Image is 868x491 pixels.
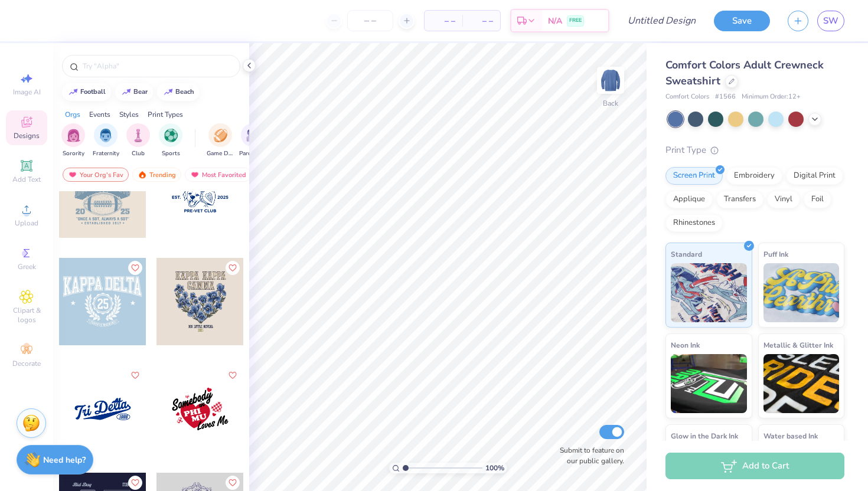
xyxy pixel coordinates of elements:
img: most_fav.gif [190,171,200,179]
img: Standard [671,263,747,322]
div: Events [89,109,110,120]
span: Comfort Colors [665,92,709,102]
div: Vinyl [767,191,800,208]
span: Fraternity [93,149,119,158]
button: Like [128,476,142,490]
span: Sports [162,149,180,158]
div: Applique [665,191,713,208]
span: – – [432,15,455,27]
div: Digital Print [786,167,843,185]
div: Embroidery [726,167,782,185]
input: Try "Alpha" [81,60,233,72]
img: Game Day Image [214,129,227,142]
span: Metallic & Glitter Ink [763,339,833,351]
input: – – [347,10,393,31]
div: filter for Sports [159,123,182,158]
span: Club [132,149,145,158]
span: Neon Ink [671,339,700,351]
div: Back [603,98,618,109]
button: beach [157,83,200,101]
span: Add Text [12,175,41,184]
strong: Need help? [43,454,86,466]
button: Like [128,261,142,275]
div: Foil [804,191,831,208]
img: trend_line.gif [122,89,131,96]
span: Decorate [12,359,41,368]
span: Clipart & logos [6,306,47,325]
a: SW [817,11,844,31]
span: Comfort Colors Adult Crewneck Sweatshirt [665,58,824,88]
span: Upload [15,218,38,228]
button: filter button [61,123,85,158]
button: filter button [239,123,266,158]
span: – – [469,15,493,27]
img: trend_line.gif [68,89,78,96]
div: Rhinestones [665,214,723,232]
img: Neon Ink [671,354,747,413]
img: trend_line.gif [164,89,173,96]
div: filter for Game Day [207,123,234,158]
img: Parent's Weekend Image [246,129,260,142]
button: filter button [159,123,182,158]
span: Glow in the Dark Ink [671,430,738,442]
img: Fraternity Image [99,129,112,142]
span: Image AI [13,87,41,97]
span: Standard [671,248,702,260]
span: Parent's Weekend [239,149,266,158]
div: Print Type [665,143,844,157]
div: filter for Parent's Weekend [239,123,266,158]
span: Puff Ink [763,248,788,260]
span: Minimum Order: 12 + [742,92,801,102]
button: Save [714,11,770,31]
div: Orgs [65,109,80,120]
button: filter button [93,123,119,158]
div: Your Org's Fav [63,168,129,182]
span: Game Day [207,149,234,158]
span: Designs [14,131,40,140]
img: trending.gif [138,171,147,179]
div: Styles [119,109,139,120]
span: Greek [18,262,36,271]
div: football [80,89,106,95]
div: Most Favorited [185,168,252,182]
div: Transfers [716,191,763,208]
span: # 1566 [715,92,736,102]
span: SW [823,14,838,28]
span: 100 % [485,463,504,473]
img: Sports Image [164,129,178,142]
img: Back [599,68,622,92]
button: filter button [126,123,150,158]
img: Metallic & Glitter Ink [763,354,840,413]
span: Water based Ink [763,430,818,442]
img: Club Image [132,129,145,142]
img: Puff Ink [763,263,840,322]
input: Untitled Design [618,9,705,32]
button: filter button [207,123,234,158]
button: Like [128,368,142,382]
button: Like [226,476,240,490]
button: Like [226,368,240,382]
div: Trending [132,168,181,182]
img: most_fav.gif [68,171,77,179]
button: Like [226,261,240,275]
div: Print Types [148,109,183,120]
div: bear [133,89,148,95]
div: Screen Print [665,167,723,185]
div: beach [175,89,194,95]
div: filter for Club [126,123,150,158]
div: filter for Fraternity [93,123,119,158]
button: bear [115,83,153,101]
label: Submit to feature on our public gallery. [553,445,624,466]
img: Sorority Image [67,129,80,142]
div: filter for Sorority [61,123,85,158]
span: N/A [548,15,562,27]
button: football [62,83,111,101]
span: FREE [569,17,582,25]
span: Sorority [63,149,84,158]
